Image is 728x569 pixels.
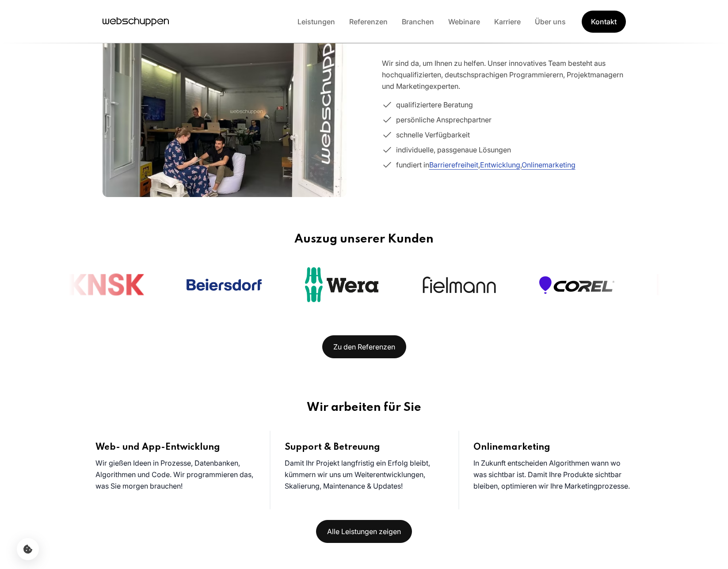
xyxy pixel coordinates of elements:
img: Team im webschuppen-Büro in Hamburg [103,11,347,221]
a: Onlinemarketing [522,160,576,169]
h4: Support & Betreuung [285,441,444,454]
span: qualifiziertere Beratung [396,99,473,110]
p: In Zukunft entscheiden Algorithmen wann wo was sichtbar ist. Damit Ihre Produkte sichtbar bleiben... [473,457,633,492]
a: Karriere [487,17,528,26]
img: Fielmann [422,275,497,294]
a: Barrierefreiheit [429,160,478,169]
a: Open the page of Wera in a new tab [304,266,379,303]
img: Beiersdorf [187,279,262,291]
p: Damit Ihr Projekt langfristig ein Erfolg bleibt, kümmern wir uns um Weiterentwicklungen, Skalieru... [285,457,444,492]
a: Über uns [528,17,573,26]
p: Wir gießen Ideen in Prozesse, Datenbanken, Algorithmen und Code. Wir programmieren das, was Sie m... [95,457,256,492]
img: KNSK [69,273,144,296]
a: Open the page of KNSK in a new tab [69,273,144,296]
a: Leistungen [290,17,342,26]
a: Branchen [395,17,441,26]
a: Webinare [441,17,487,26]
a: Get Started [581,10,626,34]
a: Hauptseite besuchen [103,15,169,28]
a: Open the page of Corel in a new tab [539,276,614,294]
h3: Wir arbeiten für Sie [81,401,647,415]
p: Wir sind da, um Ihnen zu helfen. Unser innovatives Team besteht aus hochqualifizierten, deutschsp... [382,57,626,92]
a: Open the page of Fielmann in a new tab [422,275,497,294]
a: Entwicklung [480,160,520,169]
a: Alle Leistungen zeigen [316,520,412,543]
span: persönliche Ansprechpartner [396,114,492,125]
button: Cookie-Einstellungen öffnen [17,538,39,560]
a: Open the page of Beiersdorf in a new tab [187,279,262,291]
span: individuelle, passgenaue Lösungen [396,144,511,156]
img: Corel [539,276,614,294]
img: Wera [304,266,379,303]
a: Referenzen [342,17,395,26]
h3: Auszug unserer Kunden [69,232,659,247]
span: fundiert in , , [396,159,576,171]
h4: Web- und App-Entwicklung [95,441,256,454]
span: schnelle Verfügbarkeit [396,129,470,140]
h4: Onlinemarketing [473,441,633,454]
a: Zu den Referenzen [322,335,406,358]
